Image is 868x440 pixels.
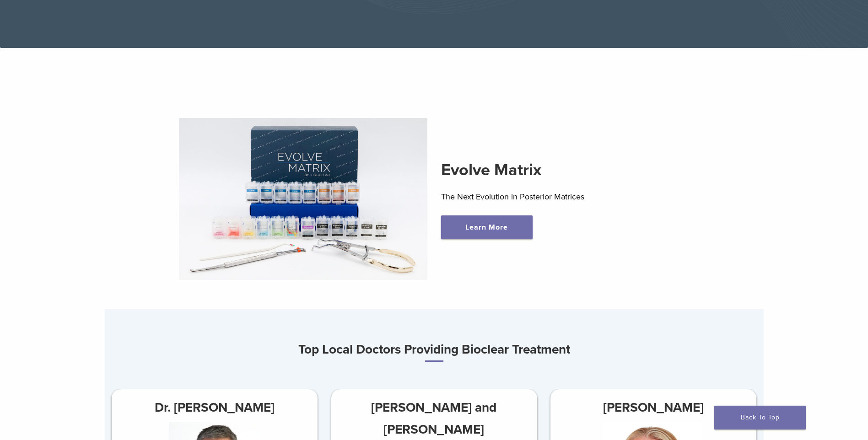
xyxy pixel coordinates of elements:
[179,118,427,280] img: Evolve Matrix
[714,406,806,429] a: Back To Top
[441,159,690,181] h2: Evolve Matrix
[105,338,764,362] h3: Top Local Doctors Providing Bioclear Treatment
[441,215,533,239] a: Learn More
[112,397,318,419] h3: Dr. [PERSON_NAME]
[550,397,756,419] h3: [PERSON_NAME]
[441,190,690,204] p: The Next Evolution in Posterior Matrices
